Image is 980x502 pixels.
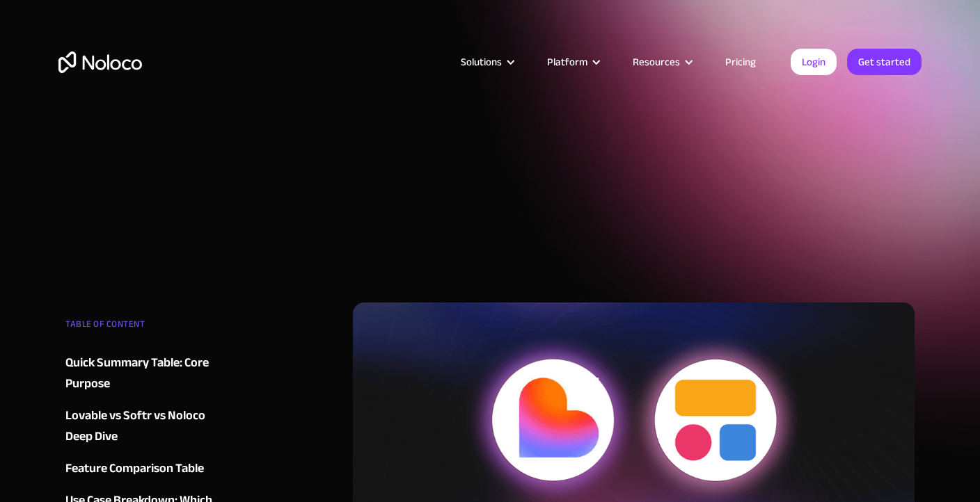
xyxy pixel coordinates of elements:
[353,188,388,204] div: Tools
[615,53,708,71] div: Resources
[396,188,430,204] div: [DATE]
[65,458,204,479] div: Feature Comparison Table
[530,53,615,71] div: Platform
[547,53,587,71] div: Platform
[633,53,680,71] div: Resources
[847,49,922,75] a: Get started
[461,53,502,71] div: Solutions
[58,51,142,73] a: home
[708,53,773,71] a: Pricing
[65,458,234,479] a: Feature Comparison Table
[791,49,837,75] a: Login
[443,53,530,71] div: Solutions
[65,314,234,341] div: TABLE OF CONTENT
[65,353,234,394] a: Quick Summary Table: Core Purpose
[353,215,915,290] h1: Lovable vs Softr vs Noloco: Which No-Code Tool Fits Your Use Case?
[65,405,234,447] a: Lovable vs Softr vs Noloco Deep Dive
